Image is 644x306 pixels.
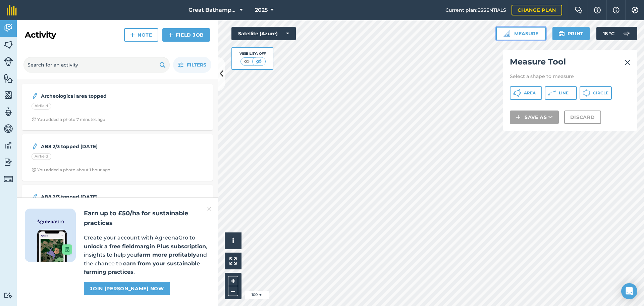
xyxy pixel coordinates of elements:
[32,142,38,150] img: svg+xml;base64,PD94bWwgdmVyc2lvbj0iMS4wIiBlbmNvZGluZz0idXRmLTgiPz4KPCEtLSBHZW5lcmF0b3I6IEFkb2JlIE...
[564,111,601,124] button: Discard
[7,5,17,15] img: fieldmargin Logo
[189,6,237,14] span: Great Bathampton
[231,27,296,40] button: Satellite (Azure)
[255,6,268,14] span: 2025
[243,58,251,65] img: svg+xml;base64,PHN2ZyB4bWxucz0iaHR0cDovL3d3dy53My5vcmcvMjAwMC9zdmciIHdpZHRoPSI1MCIgaGVpZ2h0PSI0MC...
[84,233,210,276] p: Create your account with AgreenaGro to , insights to help you and the chance to .
[25,30,56,40] h2: Activity
[4,57,13,66] img: svg+xml;base64,PD94bWwgdmVyc2lvbj0iMS4wIiBlbmNvZGluZz0idXRmLTgiPz4KPCEtLSBHZW5lcmF0b3I6IEFkb2JlIE...
[613,6,620,14] img: svg+xml;base64,PHN2ZyB4bWxucz0iaHR0cDovL3d3dy53My5vcmcvMjAwMC9zdmciIHdpZHRoPSIxNyIgaGVpZ2h0PSIxNy...
[4,124,13,134] img: svg+xml;base64,PD94bWwgdmVyc2lvbj0iMS4wIiBlbmNvZGluZz0idXRmLTgiPz4KPCEtLSBHZW5lcmF0b3I6IEFkb2JlIE...
[32,103,51,110] div: Airfield
[168,31,173,39] img: svg+xml;base64,PHN2ZyB4bWxucz0iaHR0cDovL3d3dy53My5vcmcvMjAwMC9zdmciIHdpZHRoPSIxNCIgaGVpZ2h0PSIyNC...
[84,260,200,275] strong: earn from your sustainable farming practices
[552,27,590,40] button: Print
[32,117,36,122] img: Clock with arrow pointing clockwise
[232,236,234,245] span: i
[510,73,631,80] p: Select a shape to measure
[32,168,36,172] img: Clock with arrow pointing clockwise
[559,90,569,96] span: Line
[4,157,13,167] img: svg+xml;base64,PD94bWwgdmVyc2lvbj0iMS4wIiBlbmNvZGluZz0idXRmLTgiPz4KPCEtLSBHZW5lcmF0b3I6IEFkb2JlIE...
[225,232,241,249] button: i
[4,73,13,83] img: svg+xml;base64,PHN2ZyB4bWxucz0iaHR0cDovL3d3dy53My5vcmcvMjAwMC9zdmciIHdpZHRoPSI1NiIgaGVpZ2h0PSI2MC...
[26,88,209,126] a: Archeological area toppedAirfieldClock with arrow pointing clockwiseYou added a photo 7 minutes ago
[510,111,559,124] button: Save as
[229,257,237,265] img: Four arrows, one pointing top left, one top right, one bottom right and the last bottom left
[41,143,147,150] strong: AB8 2/3 topped [DATE]
[84,243,206,250] strong: unlock a free fieldmargin Plus subscription
[631,7,639,13] img: A cog icon
[41,193,147,201] strong: AB8 2/3 topped [DATE]
[510,56,631,70] h2: Measure Tool
[4,90,13,100] img: svg+xml;base64,PHN2ZyB4bWxucz0iaHR0cDovL3d3dy53My5vcmcvMjAwMC9zdmciIHdpZHRoPSI1NiIgaGVpZ2h0PSI2MC...
[84,282,170,295] a: Join [PERSON_NAME] now
[32,153,51,160] div: Airfield
[496,27,546,40] button: Measure
[26,189,209,227] a: AB8 2/3 topped [DATE]PembrokeClock with arrow pointing clockwiseYou added a photo about 3 hours ago
[593,90,608,96] span: Circle
[32,167,110,173] div: You added a photo about 1 hour ago
[4,140,13,150] img: svg+xml;base64,PD94bWwgdmVyc2lvbj0iMS4wIiBlbmNvZGluZz0idXRmLTgiPz4KPCEtLSBHZW5lcmF0b3I6IEFkb2JlIE...
[239,51,266,56] div: Visibility: Off
[32,92,38,100] img: svg+xml;base64,PD94bWwgdmVyc2lvbj0iMS4wIiBlbmNvZGluZz0idXRmLTgiPz4KPCEtLSBHZW5lcmF0b3I6IEFkb2JlIE...
[4,292,13,299] img: svg+xml;base64,PD94bWwgdmVyc2lvbj0iMS4wIiBlbmNvZGluZz0idXRmLTgiPz4KPCEtLSBHZW5lcmF0b3I6IEFkb2JlIE...
[4,40,13,50] img: svg+xml;base64,PHN2ZyB4bWxucz0iaHR0cDovL3d3dy53My5vcmcvMjAwMC9zdmciIHdpZHRoPSI1NiIgaGVpZ2h0PSI2MC...
[26,138,209,177] a: AB8 2/3 topped [DATE]AirfieldClock with arrow pointing clockwiseYou added a photo about 1 hour ago
[32,117,105,122] div: You added a photo 7 minutes ago
[620,27,633,40] img: svg+xml;base64,PD94bWwgdmVyc2lvbj0iMS4wIiBlbmNvZGluZz0idXRmLTgiPz4KPCEtLSBHZW5lcmF0b3I6IEFkb2JlIE...
[228,286,238,296] button: –
[580,86,612,100] button: Circle
[41,92,147,100] strong: Archeological area topped
[23,57,170,73] input: Search for an activity
[4,23,13,33] img: svg+xml;base64,PD94bWwgdmVyc2lvbj0iMS4wIiBlbmNvZGluZz0idXRmLTgiPz4KPCEtLSBHZW5lcmF0b3I6IEFkb2JlIE...
[516,113,521,121] img: svg+xml;base64,PHN2ZyB4bWxucz0iaHR0cDovL3d3dy53My5vcmcvMjAwMC9zdmciIHdpZHRoPSIxNCIgaGVpZ2h0PSIyNC...
[625,58,631,67] img: svg+xml;base64,PHN2ZyB4bWxucz0iaHR0cDovL3d3dy53My5vcmcvMjAwMC9zdmciIHdpZHRoPSIyMiIgaGVpZ2h0PSIzMC...
[512,5,562,15] a: Change plan
[84,209,210,228] h2: Earn up to £50/ha for sustainable practices
[524,90,536,96] span: Area
[4,107,13,117] img: svg+xml;base64,PD94bWwgdmVyc2lvbj0iMS4wIiBlbmNvZGluZz0idXRmLTgiPz4KPCEtLSBHZW5lcmF0b3I6IEFkb2JlIE...
[187,61,206,69] span: Filters
[228,276,238,286] button: +
[162,28,210,42] a: Field Job
[130,31,135,39] img: svg+xml;base64,PHN2ZyB4bWxucz0iaHR0cDovL3d3dy53My5vcmcvMjAwMC9zdmciIHdpZHRoPSIxNCIgaGVpZ2h0PSIyNC...
[593,7,601,13] img: A question mark icon
[545,86,577,100] button: Line
[558,30,565,38] img: svg+xml;base64,PHN2ZyB4bWxucz0iaHR0cDovL3d3dy53My5vcmcvMjAwMC9zdmciIHdpZHRoPSIxOSIgaGVpZ2h0PSIyNC...
[159,61,166,69] img: svg+xml;base64,PHN2ZyB4bWxucz0iaHR0cDovL3d3dy53My5vcmcvMjAwMC9zdmciIHdpZHRoPSIxOSIgaGVpZ2h0PSIyNC...
[173,57,211,73] button: Filters
[124,28,158,42] a: Note
[137,252,196,258] strong: farm more profitably
[503,30,510,37] img: Ruler icon
[596,27,637,40] button: 18 °C
[621,283,637,299] div: Open Intercom Messenger
[255,58,263,65] img: svg+xml;base64,PHN2ZyB4bWxucz0iaHR0cDovL3d3dy53My5vcmcvMjAwMC9zdmciIHdpZHRoPSI1MCIgaGVpZ2h0PSI0MC...
[207,205,211,213] img: svg+xml;base64,PHN2ZyB4bWxucz0iaHR0cDovL3d3dy53My5vcmcvMjAwMC9zdmciIHdpZHRoPSIyMiIgaGVpZ2h0PSIzMC...
[445,6,506,14] span: Current plan : ESSENTIALS
[510,86,542,100] button: Area
[603,27,614,40] span: 18 ° C
[37,230,72,262] img: Screenshot of the Gro app
[32,193,38,201] img: svg+xml;base64,PD94bWwgdmVyc2lvbj0iMS4wIiBlbmNvZGluZz0idXRmLTgiPz4KPCEtLSBHZW5lcmF0b3I6IEFkb2JlIE...
[4,174,13,184] img: svg+xml;base64,PD94bWwgdmVyc2lvbj0iMS4wIiBlbmNvZGluZz0idXRmLTgiPz4KPCEtLSBHZW5lcmF0b3I6IEFkb2JlIE...
[575,7,583,13] img: Two speech bubbles overlapping with the left bubble in the forefront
